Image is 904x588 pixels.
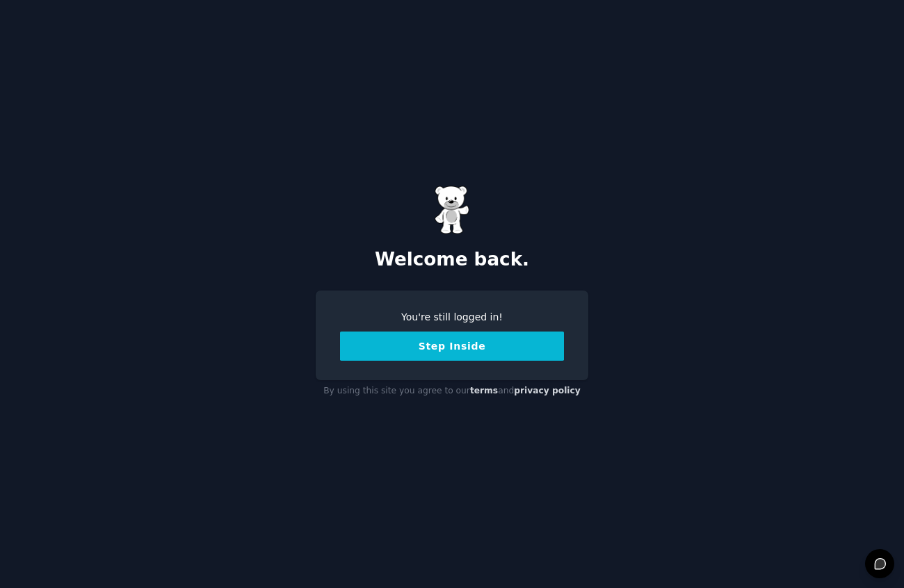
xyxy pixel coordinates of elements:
h2: Welcome back. [316,249,588,271]
a: privacy policy [514,386,581,395]
div: You're still logged in! [340,310,564,325]
button: Step Inside [340,332,564,361]
div: By using this site you agree to our and [316,380,588,402]
a: terms [470,386,498,395]
a: Step Inside [340,341,564,352]
img: Gummy Bear [435,186,469,234]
